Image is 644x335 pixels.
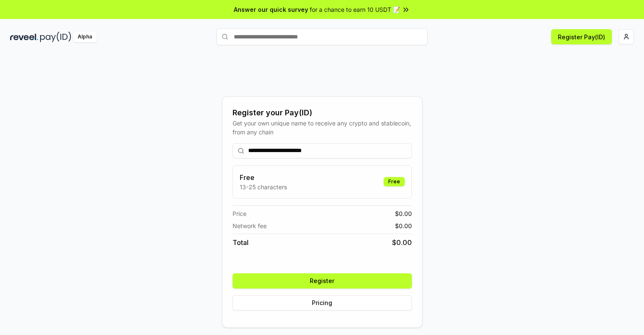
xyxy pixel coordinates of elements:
[233,273,412,289] button: Register
[10,32,38,42] img: reveel_dark
[310,5,400,14] span: for a chance to earn 10 USDT 📝
[40,32,71,42] img: pay_id
[234,5,308,14] span: Answer our quick survey
[233,221,267,230] span: Network fee
[384,177,405,186] div: Free
[233,295,412,310] button: Pricing
[233,209,246,218] span: Price
[240,172,287,182] h3: Free
[233,119,412,136] div: Get your own unique name to receive any crypto and stablecoin, from any chain
[233,107,412,119] div: Register your Pay(ID)
[73,32,97,42] div: Alpha
[395,209,412,218] span: $ 0.00
[240,182,287,191] p: 13-25 characters
[392,237,412,248] span: $ 0.00
[233,237,249,248] span: Total
[551,29,612,44] button: Register Pay(ID)
[395,221,412,230] span: $ 0.00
